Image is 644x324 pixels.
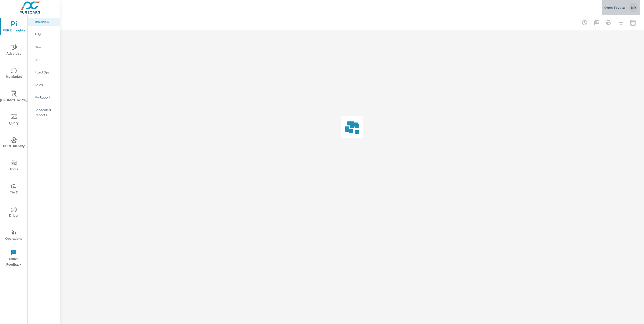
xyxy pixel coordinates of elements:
span: PURE Insights [2,21,26,33]
p: Orem Toyota [604,5,625,10]
div: Scheduled Reports [28,106,60,119]
span: Query [2,114,26,126]
p: Overview [35,19,56,24]
div: nav menu [0,15,27,270]
span: [PERSON_NAME] [2,91,26,103]
div: New [28,43,60,51]
div: MR [629,3,638,12]
div: PIPA [28,31,60,38]
span: Advertise [2,44,26,57]
p: New [35,45,56,50]
div: My Report [28,94,60,101]
span: My Market [2,67,26,80]
span: Tools [2,160,26,172]
p: PIPA [35,32,56,37]
div: Used [28,56,60,63]
div: Fixed Ops [28,68,60,76]
span: Driver [2,206,26,219]
span: Tier2 [2,183,26,195]
span: Leave Feedback [2,250,26,268]
div: Overview [28,18,60,26]
p: Fixed Ops [35,70,56,75]
div: Sales [28,81,60,89]
p: My Report [35,95,56,100]
p: Scheduled Reports [35,107,56,117]
p: Used [35,57,56,62]
span: PURE Identity [2,137,26,149]
p: Sales [35,82,56,87]
span: Operations [2,229,26,242]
